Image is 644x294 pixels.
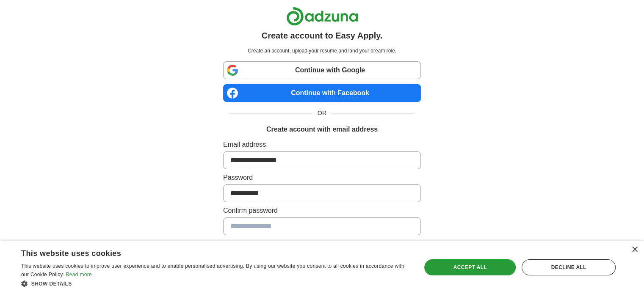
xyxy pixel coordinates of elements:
[262,29,383,42] h1: Create account to Easy Apply.
[223,84,421,102] a: Continue with Facebook
[631,247,638,253] div: Close
[424,259,516,275] div: Accept all
[21,246,388,258] div: This website uses cookies
[223,140,421,150] label: Email address
[312,109,332,118] span: OR
[286,7,358,26] img: Adzuna logo
[21,279,409,288] div: Show details
[31,281,72,287] span: Show details
[522,259,616,275] div: Decline all
[66,272,92,278] a: Read more, opens a new window
[223,173,421,183] label: Password
[266,124,378,135] h1: Create account with email address
[223,61,421,79] a: Continue with Google
[225,47,419,55] p: Create an account, upload your resume and land your dream role.
[21,263,404,278] span: This website uses cookies to improve user experience and to enable personalised advertising. By u...
[223,206,421,216] label: Confirm password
